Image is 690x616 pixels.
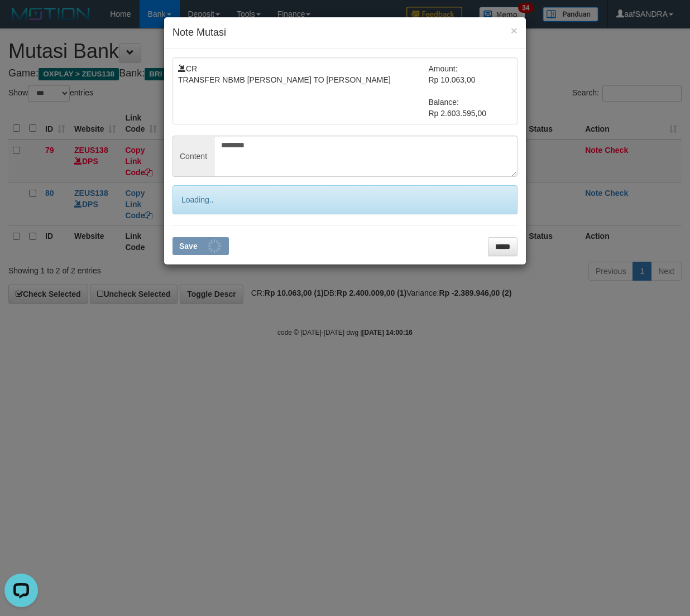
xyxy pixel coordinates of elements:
button: Save [172,237,229,255]
h4: Note Mutasi [172,26,517,40]
span: Content [172,136,214,177]
span: Save [179,242,198,251]
td: Amount: Rp 10.063,00 Balance: Rp 2.603.595,00 [429,63,512,119]
button: Open LiveChat chat widget [4,4,38,38]
div: Loading.. [172,185,517,214]
button: × [511,25,517,36]
td: CR TRANSFER NBMB [PERSON_NAME] TO [PERSON_NAME] [178,63,429,119]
